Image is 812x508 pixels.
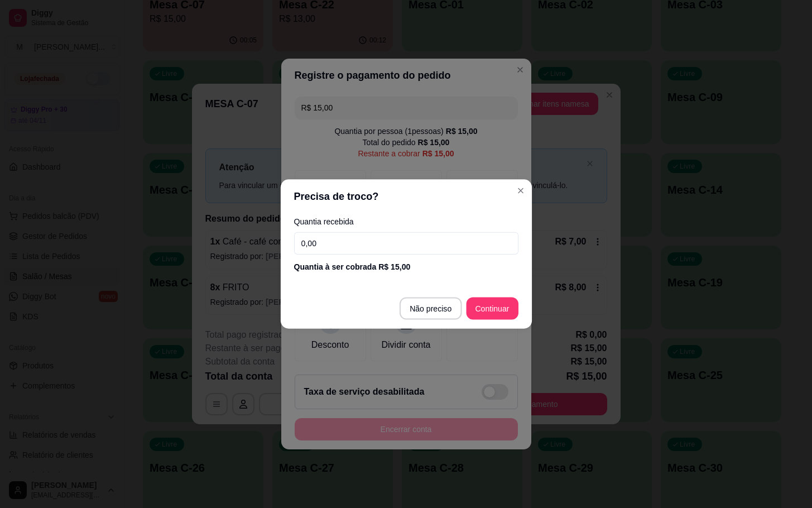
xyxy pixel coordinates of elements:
[400,297,462,319] button: Não preciso
[511,181,529,199] button: Close
[280,179,531,213] header: Precisa de troco?
[466,297,518,319] button: Continuar
[294,218,518,226] label: Quantia recebida
[294,261,518,272] div: Quantia à ser cobrada R$ 15,00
